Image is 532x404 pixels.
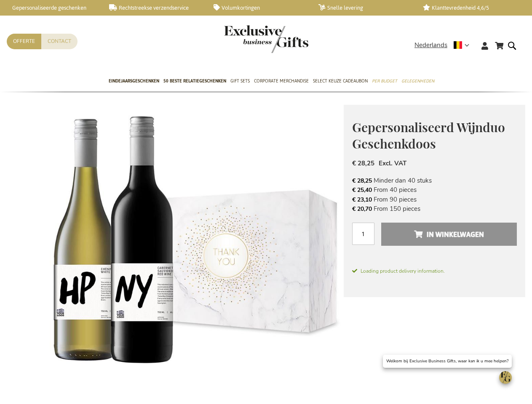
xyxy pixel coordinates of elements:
[163,71,226,92] a: 50 beste relatiegeschenken
[214,4,305,11] a: Volumkortingen
[313,71,368,92] a: Select Keuze Cadeaubon
[372,71,397,92] a: Per Budget
[352,176,517,185] li: Minder dan 40 stuks
[352,205,372,213] span: € 20,70
[379,159,406,167] span: Excl. VAT
[224,25,266,53] a: store logo
[109,77,159,85] span: Eindejaarsgeschenken
[352,177,372,185] span: € 28,25
[254,71,309,92] a: Corporate Merchandise
[109,4,201,11] a: Rechtstreekse verzendservice
[352,159,374,167] span: € 28,25
[41,34,78,49] a: Contact
[352,267,517,275] span: Loading product delivery information.
[352,186,372,194] span: € 25,40
[372,77,397,85] span: Per Budget
[352,204,517,213] li: From 150 pieces
[313,77,368,85] span: Select Keuze Cadeaubon
[401,71,434,92] a: Gelegenheden
[401,77,434,85] span: Gelegenheden
[254,77,309,85] span: Corporate Merchandise
[352,195,517,204] li: From 90 pieces
[224,25,308,53] img: Exclusive Business gifts logo
[352,196,372,204] span: € 23,10
[109,71,159,92] a: Eindejaarsgeschenken
[4,4,96,11] a: Gepersonaliseerde geschenken
[414,40,447,50] span: Nederlands
[230,77,250,85] span: Gift Sets
[163,77,226,85] span: 50 beste relatiegeschenken
[318,4,410,11] a: Snelle levering
[352,119,505,152] span: Gepersonaliseerd Wijnduo Geschenkdoos
[423,4,514,11] a: Klanttevredenheid 4,6/5
[352,185,517,194] li: From 40 pieces
[7,34,41,49] a: Offerte
[230,71,250,92] a: Gift Sets
[352,223,374,245] input: Aantal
